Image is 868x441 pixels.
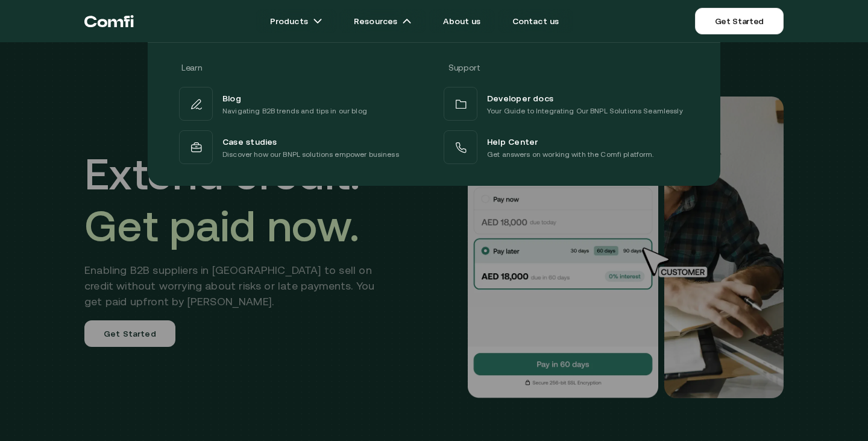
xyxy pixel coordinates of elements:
[441,84,691,123] a: Developer docsYour Guide to Integrating Our BNPL Solutions Seamlessly
[402,16,412,26] img: arrow icons
[339,9,426,33] a: Resourcesarrow icons
[222,148,399,160] p: Discover how our BNPL solutions empower business
[222,134,277,148] span: Case studies
[487,105,683,117] p: Your Guide to Integrating Our BNPL Solutions Seamlessly
[313,16,322,26] img: arrow icons
[177,84,427,123] a: BlogNavigating B2B trends and tips in our blog
[498,9,574,33] a: Contact us
[441,128,691,167] a: Help CenterGet answers on working with the Comfi platform.
[256,9,337,33] a: Productsarrow icons
[429,9,495,33] a: About us
[487,148,654,160] p: Get answers on working with the Comfi platform.
[487,134,538,148] span: Help Center
[487,90,553,105] span: Developer docs
[222,90,241,105] span: Blog
[222,105,367,117] p: Navigating B2B trends and tips in our blog
[695,8,784,34] a: Get Started
[177,128,427,167] a: Case studiesDiscover how our BNPL solutions empower business
[181,63,202,72] span: Learn
[448,63,480,72] span: Support
[84,3,134,39] a: Return to the top of the Comfi home page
